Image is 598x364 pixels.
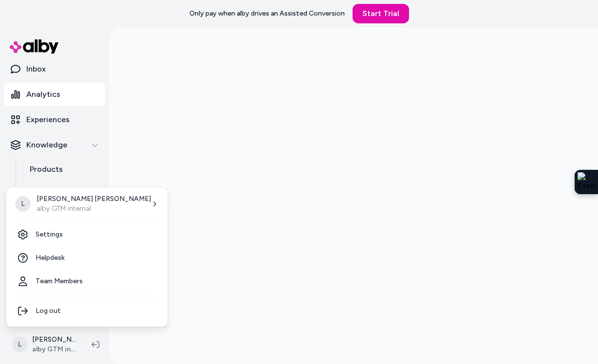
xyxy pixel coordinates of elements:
[10,299,164,323] div: Log out
[15,196,31,212] span: L
[36,253,65,263] span: Helpdesk
[37,204,151,214] p: alby GTM internal
[37,194,151,204] p: [PERSON_NAME] [PERSON_NAME]
[10,270,164,293] a: Team Members
[10,223,164,246] a: Settings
